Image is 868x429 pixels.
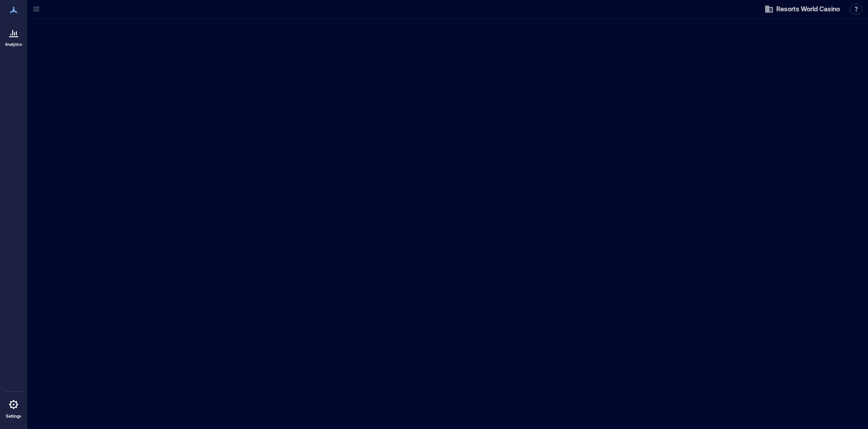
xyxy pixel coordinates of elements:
[762,2,843,16] button: Resorts World Casino
[3,394,25,422] a: Settings
[5,42,22,47] p: Analytics
[2,22,25,50] a: Analytics
[6,414,21,419] p: Settings
[776,5,840,14] span: Resorts World Casino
